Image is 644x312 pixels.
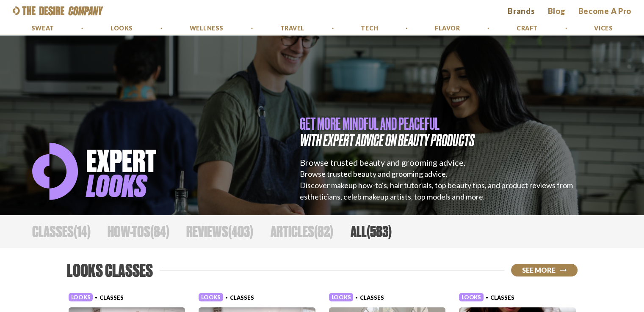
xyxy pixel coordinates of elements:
[329,293,354,301] span: LOOKS
[300,131,474,150] span: WITH EXPERT ADVICE ON BEAUTY PRODUCTS
[435,22,460,35] a: Flavor
[459,293,484,301] span: LOOKS
[199,293,223,301] a: LOOKS
[547,6,565,16] a: Blog
[69,293,93,301] a: LOOKS
[300,116,599,132] div: GET MORE MINDFUL AND PEACEFUL
[69,293,93,301] span: LOOKS
[86,169,148,203] text: LOOKS
[300,157,599,168] h1: Browse trusted beauty and grooming advice.
[86,144,157,178] text: EXPERT
[594,22,613,35] a: Vices
[459,293,484,301] a: LOOKS
[360,293,384,302] div: Classes
[31,22,54,35] a: Sweat
[67,262,153,279] h2: looks Classes
[511,264,578,276] button: See More
[300,180,599,203] h3: Discover makeup how-to's, hair tutorials, top beauty tips, and product reviews from estheticians,...
[490,293,514,302] div: Classes
[361,22,378,35] a: Tech
[108,215,169,248] div: How-Tos ( 84 )
[225,294,228,301] span: •
[190,22,224,35] a: Wellness
[95,294,97,301] span: •
[517,22,538,35] a: Craft
[111,22,133,35] a: Looks
[100,293,124,302] div: Classes
[230,293,254,302] div: Classes
[300,168,599,180] h3: Browse trusted beauty and grooming advice.
[486,294,488,301] span: •
[186,215,253,248] div: Reviews ( 403 )
[329,293,354,301] a: LOOKS
[199,293,223,301] span: LOOKS
[355,294,358,301] span: •
[351,215,392,248] div: All ( 583 )
[280,22,304,35] a: Travel
[508,6,535,16] a: brands
[271,215,333,248] div: Articles ( 82 )
[32,215,91,248] div: Classes ( 14 )
[578,6,631,16] a: Become a Pro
